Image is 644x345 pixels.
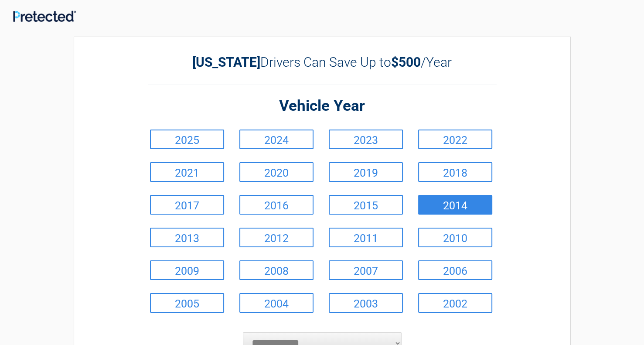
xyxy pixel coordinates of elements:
[329,260,403,280] a: 2007
[329,293,403,313] a: 2003
[329,228,403,247] a: 2011
[329,195,403,215] a: 2015
[239,293,313,313] a: 2004
[150,195,224,215] a: 2017
[148,55,497,70] h2: Drivers Can Save Up to /Year
[418,293,492,313] a: 2002
[418,228,492,247] a: 2010
[239,195,313,215] a: 2016
[150,260,224,280] a: 2009
[418,162,492,182] a: 2018
[391,55,421,70] b: $500
[150,293,224,313] a: 2005
[239,162,313,182] a: 2020
[239,228,313,247] a: 2012
[192,55,260,70] b: [US_STATE]
[329,130,403,149] a: 2023
[418,195,492,215] a: 2014
[239,130,313,149] a: 2024
[150,130,224,149] a: 2025
[150,228,224,247] a: 2013
[418,130,492,149] a: 2022
[148,96,497,116] h2: Vehicle Year
[150,162,224,182] a: 2021
[239,260,313,280] a: 2008
[418,260,492,280] a: 2006
[329,162,403,182] a: 2019
[13,10,76,22] img: Main Logo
